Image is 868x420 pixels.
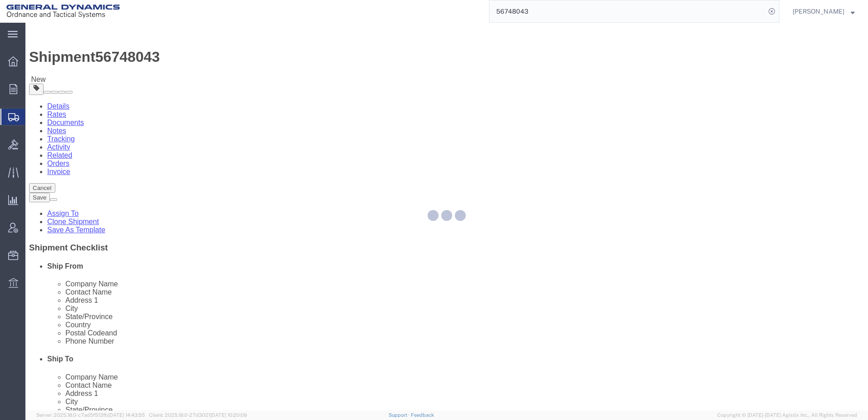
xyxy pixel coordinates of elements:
[6,5,120,18] img: logo
[389,412,411,418] a: Support
[717,411,857,419] span: Copyright © [DATE]-[DATE] Agistix Inc., All Rights Reserved
[793,6,844,16] span: Richard Lautenbacher
[792,6,855,17] button: [PERSON_NAME]
[489,0,765,22] input: Search for shipment number, reference number
[108,412,145,418] span: [DATE] 14:43:55
[149,412,247,418] span: Client: 2025.18.0-27d3021
[210,412,247,418] span: [DATE] 10:20:09
[36,412,145,418] span: Server: 2025.18.0-c7ad5f513fb
[411,412,434,418] a: Feedback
